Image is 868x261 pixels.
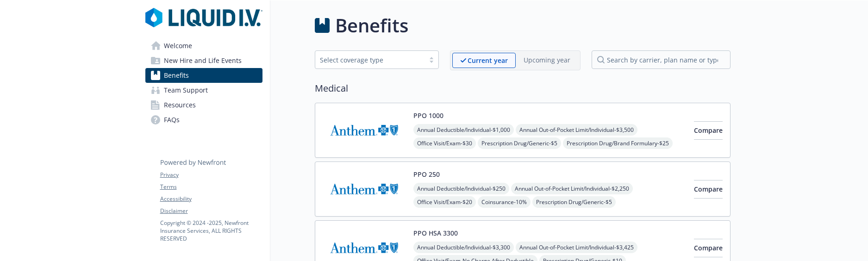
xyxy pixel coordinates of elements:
[413,196,476,208] span: Office Visit/Exam - $20
[694,185,723,193] span: Compare
[478,137,561,149] span: Prescription Drug/Generic - $5
[694,239,723,257] button: Compare
[164,68,189,83] span: Benefits
[160,183,262,191] a: Terms
[413,183,509,194] span: Annual Deductible/Individual - $250
[413,124,514,136] span: Annual Deductible/Individual - $1,000
[468,56,508,65] p: Current year
[694,243,723,252] span: Compare
[164,98,196,112] span: Resources
[145,53,262,68] a: New Hire and Life Events
[413,228,458,238] button: PPO HSA 3300
[478,196,531,208] span: Coinsurance - 10%
[694,121,723,140] button: Compare
[516,53,578,68] span: Upcoming year
[516,242,637,253] span: Annual Out-of-Pocket Limit/Individual - $3,425
[160,207,262,215] a: Disclaimer
[524,55,570,65] p: Upcoming year
[320,55,420,65] div: Select coverage type
[145,83,262,98] a: Team Support
[413,111,443,120] button: PPO 1000
[413,169,440,179] button: PPO 250
[164,38,192,53] span: Welcome
[532,196,616,208] span: Prescription Drug/Generic - $5
[413,242,514,253] span: Annual Deductible/Individual - $3,300
[145,68,262,83] a: Benefits
[516,124,637,136] span: Annual Out-of-Pocket Limit/Individual - $3,500
[413,137,476,149] span: Office Visit/Exam - $30
[145,98,262,112] a: Resources
[160,219,262,242] p: Copyright © 2024 - 2025 , Newfront Insurance Services, ALL RIGHTS RESERVED
[315,81,731,95] h2: Medical
[323,111,406,150] img: Anthem Blue Cross carrier logo
[145,112,262,127] a: FAQs
[164,112,180,127] span: FAQs
[592,50,731,69] input: search by carrier, plan name or type
[164,53,242,68] span: New Hire and Life Events
[335,12,408,39] h1: Benefits
[164,83,208,98] span: Team Support
[511,183,633,194] span: Annual Out-of-Pocket Limit/Individual - $2,250
[160,171,262,179] a: Privacy
[694,126,723,135] span: Compare
[145,38,262,53] a: Welcome
[563,137,673,149] span: Prescription Drug/Brand Formulary - $25
[323,169,406,209] img: Anthem Blue Cross carrier logo
[694,180,723,199] button: Compare
[160,195,262,203] a: Accessibility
